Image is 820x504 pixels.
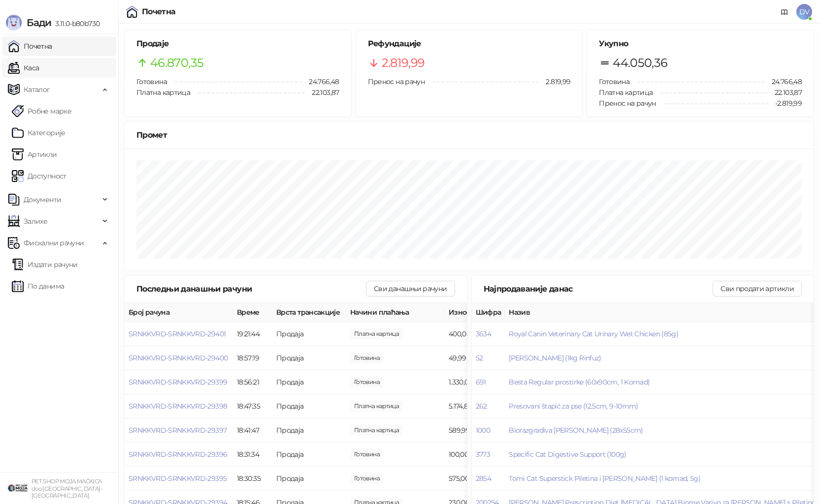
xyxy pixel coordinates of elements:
span: 100,00 [350,449,384,460]
a: Категорије [12,123,66,143]
td: 400,00 RSD [445,322,519,346]
a: Почетна [8,36,52,56]
th: Време [233,303,272,322]
button: SRNKKVRD-SRNKKVRD-29398 [129,402,227,411]
span: 22.103,87 [768,87,802,98]
span: 24.766,48 [765,76,802,87]
button: SRNKKVRD-SRNKKVRD-29397 [129,426,227,435]
td: 18:57:19 [233,346,272,370]
td: 18:30:35 [233,467,272,491]
button: Presovani štapić za pse (12.5cm, 9-10mm) [509,402,638,411]
span: Готовина [136,77,167,86]
button: 3773 [476,450,490,459]
button: Сви данашњи рачуни [366,281,455,296]
span: DV [796,4,812,20]
span: 46.870,35 [150,54,203,72]
span: Залихе [24,211,47,231]
span: 2.819,99 [539,76,570,87]
td: 49,99 RSD [445,346,519,370]
span: 3.11.0-b80b730 [51,19,99,28]
a: Каса [8,58,39,78]
div: Промет [136,129,802,141]
span: 5.174,88 [350,401,403,412]
button: [PERSON_NAME] (1kg Rinfuz) [509,354,601,362]
button: Specific Cat Digestive Support (100g) [509,450,626,459]
td: 18:41:47 [233,418,272,443]
span: Tomi Cat Superstick Piletina i [PERSON_NAME] (1 komad, 5g) [509,474,700,483]
th: Број рачуна [125,303,233,322]
td: Продаја [272,394,346,418]
td: 18:56:21 [233,370,272,394]
span: 580,00 [350,473,384,484]
button: Besta Regular prostirke (60x90cm, 1 Komad) [509,378,650,386]
a: Документација [777,4,792,20]
span: Пренос на рачун [599,99,656,108]
span: Пренос на рачун [368,77,425,86]
td: 18:47:35 [233,394,272,418]
button: Biorazgradiva [PERSON_NAME] (28x55cm) [509,426,643,435]
button: Сви продати артикли [713,281,802,296]
td: 589,99 RSD [445,418,519,443]
button: 3634 [476,329,491,338]
div: Последњи данашњи рачуни [136,283,366,295]
a: По данима [12,276,64,296]
button: SRNKKVRD-SRNKKVRD-29396 [129,450,227,459]
td: 1.330,00 RSD [445,370,519,394]
span: Бади [27,17,51,29]
span: 49,99 [350,353,384,363]
span: 400,00 [350,328,403,339]
small: PET SHOP MOJA MAČKICA doo [GEOGRAPHIC_DATA]-[GEOGRAPHIC_DATA] [32,478,102,499]
td: Продаја [272,418,346,443]
td: Продаја [272,322,346,346]
th: Начини плаћања [346,303,445,322]
a: Издати рачуни [12,255,78,274]
span: 1.500,00 [350,377,384,387]
td: Продаја [272,443,346,467]
button: 2854 [476,474,491,483]
td: 575,00 RSD [445,467,519,491]
button: 52 [476,354,483,362]
a: Доступност [12,166,66,186]
span: 24.766,48 [302,76,339,87]
th: Шифра [472,303,505,322]
span: Фискални рачуни [24,233,84,253]
button: Royal Canin Veterinary Cat Urinary Wet Chicken (85g) [509,329,678,338]
h5: Укупно [599,38,802,50]
td: 5.174,88 RSD [445,394,519,418]
button: SRNKKVRD-SRNKKVRD-29400 [129,354,228,362]
span: 589,99 [350,425,403,436]
img: Logo [6,15,22,30]
th: Износ [445,303,519,322]
span: -2.819,99 [768,98,802,109]
h5: Рефундације [368,38,571,50]
span: 22.103,87 [305,87,339,98]
img: 64x64-companyLogo-9f44b8df-f022-41eb-b7d6-300ad218de09.png [8,478,28,498]
a: Робне марке [12,101,71,121]
h5: Продаје [136,38,339,50]
button: SRNKKVRD-SRNKKVRD-29395 [129,474,227,483]
span: Платна картица [136,88,190,97]
span: 2.819,99 [382,54,425,72]
span: Документи [24,190,61,209]
button: SRNKKVRD-SRNKKVRD-29401 [129,329,226,338]
span: Платна картица [599,88,653,97]
td: Продаја [272,370,346,394]
div: Најпродаваније данас [484,283,713,295]
th: Врста трансакције [272,303,346,322]
button: SRNKKVRD-SRNKKVRD-29399 [129,378,227,386]
span: Каталог [24,80,50,99]
a: ArtikliАртикли [12,145,57,164]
